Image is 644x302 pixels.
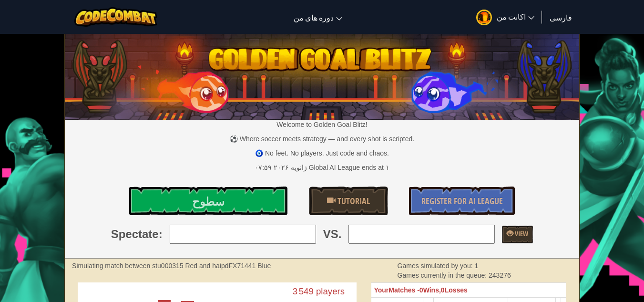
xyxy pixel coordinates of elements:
p: Welcome to Golden Goal Blitz! [65,120,579,129]
span: Wins, [423,286,441,294]
a: Tutorial [309,187,388,215]
span: سطوح [192,194,225,209]
span: 243276 [489,271,511,279]
span: Tutorial [336,195,370,207]
span: Your [374,286,388,294]
a: Register for AI League [409,187,515,215]
p: ⚽ Where soccer meets strategy — and every shot is scripted. [65,134,579,144]
th: 0 0 [371,283,566,298]
span: View [513,229,528,238]
span: فارسی [550,12,572,22]
a: فارسی [545,4,577,30]
span: VS. [323,226,342,242]
span: Losses [445,286,468,294]
span: : [159,226,163,242]
strong: Simulating match between stu000315 Red and haipdFX71441 Blue [72,262,271,270]
span: Matches - [388,286,419,294]
img: avatar [476,10,492,25]
span: 1 [474,262,478,270]
a: اکانت من [471,2,539,32]
img: Golden Goal [65,30,579,120]
div: Global AI League ends at ۱ ژانویه ۲۰۲۶ ۰۷:۵۹ [255,163,389,172]
span: Games currently in the queue: [398,271,489,279]
span: Spectate [111,226,159,242]
a: دوره های من [289,4,347,30]
span: اکانت من [497,11,534,21]
text: 3 549 players [293,286,345,296]
span: دوره های من [294,12,334,22]
span: Register for AI League [421,195,503,207]
span: Games simulated by you: [398,262,475,270]
p: 🧿 No feet. No players. Just code and chaos. [65,148,579,158]
img: CodeCombat logo [74,7,158,27]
